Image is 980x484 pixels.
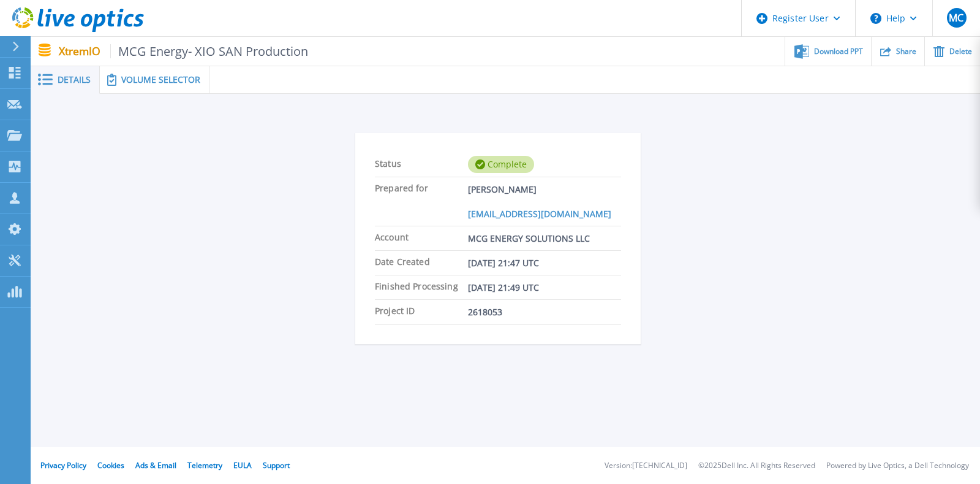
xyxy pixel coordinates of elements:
a: [EMAIL_ADDRESS][DOMAIN_NAME] [468,202,611,226]
span: Finished Processing [375,275,468,299]
span: 2618053 [468,300,502,324]
span: MCG Energy- XIO SAN Production [110,44,309,58]
span: Download PPT [814,48,863,55]
span: [PERSON_NAME] [468,177,537,202]
span: MC [949,13,963,23]
span: [DATE] 21:49 UTC [468,275,539,299]
span: Status [375,153,468,177]
span: Share [896,48,916,55]
li: Powered by Live Optics, a Dell Technology [826,462,969,470]
span: Details [58,75,91,84]
a: Privacy Policy [40,460,86,471]
span: Project ID [375,300,468,324]
li: © 2025 Dell Inc. All Rights Reserved [698,462,815,470]
a: Ads & Email [135,460,176,471]
span: [DATE] 21:47 UTC [468,251,539,275]
p: XtremIO [59,44,309,58]
a: Support [263,460,290,471]
span: Account [375,226,468,250]
a: EULA [233,460,252,471]
div: Complete [468,156,534,173]
span: Prepared for [375,177,468,202]
span: Delete [949,48,972,55]
span: Volume Selector [121,75,200,84]
a: Cookies [97,460,124,471]
span: Date Created [375,251,468,275]
li: Version: [TECHNICAL_ID] [605,462,687,470]
span: MCG ENERGY SOLUTIONS LLC [468,226,590,250]
a: Telemetry [187,460,222,471]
